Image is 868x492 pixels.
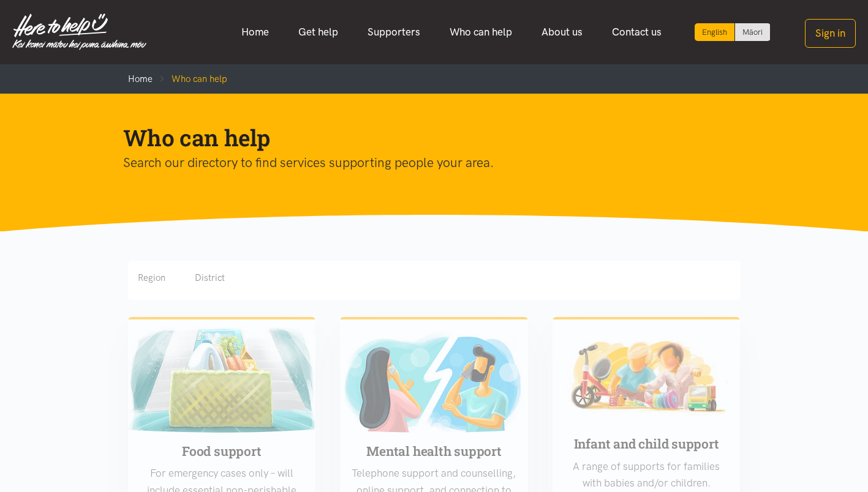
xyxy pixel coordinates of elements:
a: Home [227,19,284,45]
img: Home [12,13,146,50]
a: About us [527,19,597,45]
div: Language toggle [695,23,771,41]
div: Region [138,270,165,285]
a: Supporters [353,19,435,45]
div: District [195,270,225,285]
button: Sign in [805,19,856,48]
div: Current language [695,23,735,41]
li: Who can help [153,72,227,86]
a: Home [128,73,153,84]
h1: Who can help [123,123,726,152]
p: Search our directory to find services supporting people your area. [123,152,726,173]
a: Contact us [597,19,676,45]
a: Who can help [435,19,527,45]
a: Switch to Te Reo Māori [735,23,770,41]
a: Get help [284,19,353,45]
